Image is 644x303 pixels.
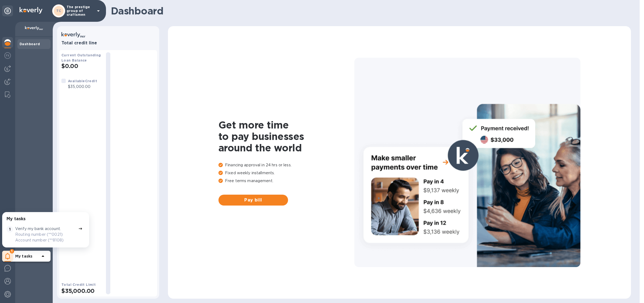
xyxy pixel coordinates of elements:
img: Foreign exchange [4,52,11,59]
b: TC [56,9,61,13]
h2: $0.00 [61,63,102,69]
b: Available Credit [68,79,97,83]
button: Pay bill [218,195,288,206]
b: Current Outstanding Loan Balance [61,53,101,62]
img: Logo [20,7,42,14]
p: $35,000.00 [68,84,97,90]
b: My tasks [15,254,32,258]
p: Fixed weekly installments. [218,170,354,176]
h1: Dashboard [111,5,628,17]
p: The prestige group of craftsmen [67,5,94,17]
h1: Get more time to pay businesses around the world [218,119,354,154]
h2: $35,000.00 [61,287,102,294]
span: Pay bill [223,197,284,203]
p: Verify my bank account. [15,226,61,232]
h3: My tasks [7,216,26,222]
h3: Total credit line [61,41,155,46]
span: 1 [7,226,13,232]
p: Financing approval in 24 hrs or less. [218,162,354,168]
p: Free terms management. [218,178,354,184]
b: Total Credit Limit [61,283,96,287]
p: Routing number (**0021) Account number (**8108) [15,232,76,243]
span: 1 [10,249,14,253]
b: Dashboard [20,42,40,46]
div: Unpin categories [2,5,13,16]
